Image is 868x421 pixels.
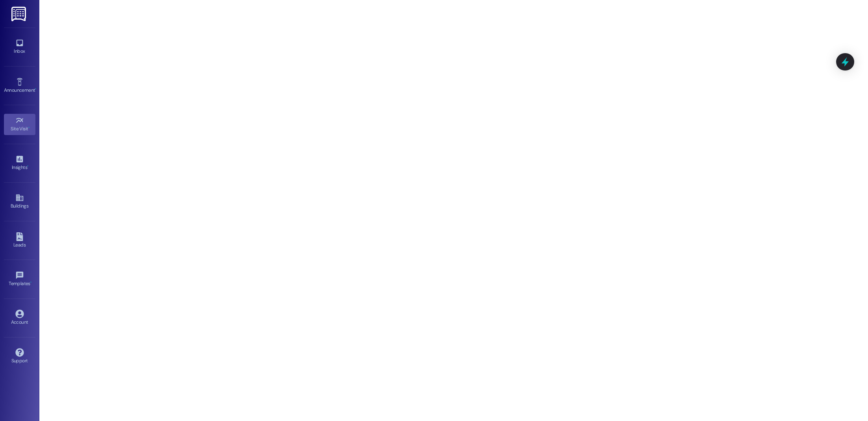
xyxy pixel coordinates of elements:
[4,36,35,57] a: Inbox
[11,7,28,21] img: ResiDesk Logo
[35,86,36,92] span: •
[4,191,35,212] a: Buildings
[4,307,35,328] a: Account
[4,269,35,290] a: Templates •
[30,280,31,285] span: •
[4,152,35,174] a: Insights •
[4,114,35,135] a: Site Visit •
[28,125,30,130] span: •
[4,346,35,367] a: Support
[27,163,28,169] span: •
[4,230,35,251] a: Leads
